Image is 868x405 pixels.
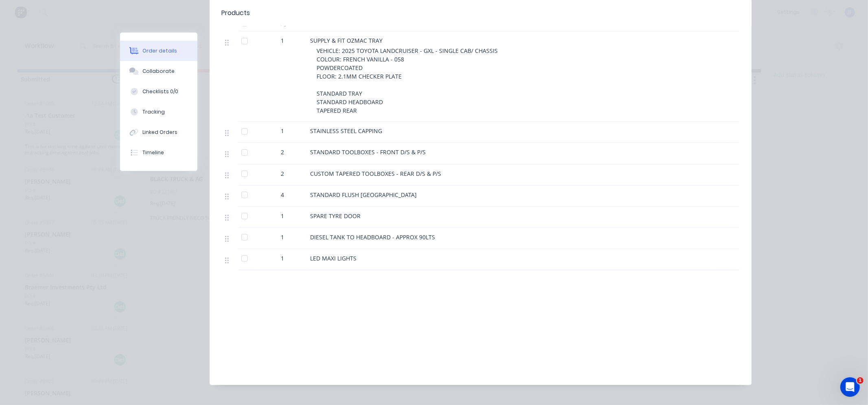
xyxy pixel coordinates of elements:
div: Collaborate [142,68,175,75]
span: 1 [281,233,284,241]
span: VEHICLE: 2025 TOYOTA LANDCRUISER - GXL - SINGLE CAB/ CHASSIS COLOUR: FRENCH VANILLA - 058 POWDERC... [317,47,498,114]
span: 1 [281,127,284,135]
div: Products [222,8,250,18]
span: 1 [281,36,284,45]
button: Collaborate [120,61,197,81]
div: Checklists 0/0 [142,88,178,95]
span: STANDARD FLUSH [GEOGRAPHIC_DATA] [310,191,417,199]
div: Linked Orders [142,129,177,136]
span: SPARE TYRE DOOR [310,212,361,220]
iframe: Intercom live chat [840,377,860,397]
div: Order details [142,47,177,55]
div: Timeline [142,149,164,156]
span: STAINLESS STEEL CAPPING [310,127,383,135]
span: 2 [281,148,284,156]
span: STANDARD TOOLBOXES - FRONT D/S & P/S [310,148,426,156]
span: 4 [281,190,284,199]
span: SUPPLY & FIT OZMAC TRAY [310,37,383,44]
span: DIESEL TANK TO HEADBOARD - APPROX 90LTS [310,233,435,241]
span: 1 [857,377,864,384]
span: 2 [281,169,284,178]
div: Tracking [142,108,165,116]
button: Timeline [120,142,197,163]
button: Checklists 0/0 [120,81,197,102]
button: Order details [120,41,197,61]
button: Tracking [120,102,197,122]
span: 1 [281,212,284,220]
span: 1 [281,254,284,263]
button: Linked Orders [120,122,197,142]
span: LED MAXI LIGHTS [310,254,357,262]
span: CUSTOM TAPERED TOOLBOXES - REAR D/S & P/S [310,170,442,177]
